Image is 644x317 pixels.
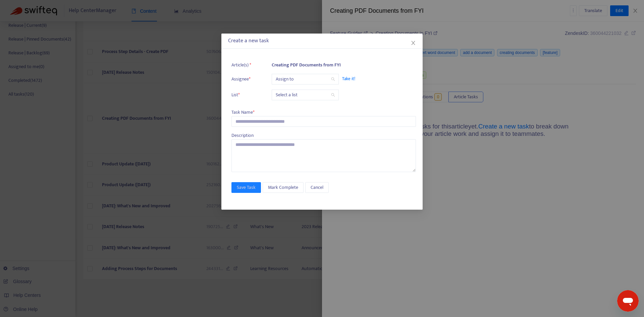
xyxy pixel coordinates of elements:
div: Task Name [231,109,416,116]
span: Assignee [231,75,255,83]
div: Create a new task [228,37,416,45]
span: Description [231,131,254,139]
button: Save Task [231,182,261,193]
span: Mark Complete [268,184,298,191]
span: Take it! [342,75,409,82]
span: close [411,40,416,46]
b: Creating PDF Documents from FYI [272,61,341,69]
button: Mark Complete [263,182,304,193]
span: Cancel [311,184,323,191]
span: search [331,77,335,81]
span: List [231,91,255,99]
iframe: Button to launch messaging window [617,290,639,312]
button: Close [410,39,417,47]
span: Article(s) [231,61,255,69]
span: search [331,93,335,97]
button: Cancel [305,182,329,193]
